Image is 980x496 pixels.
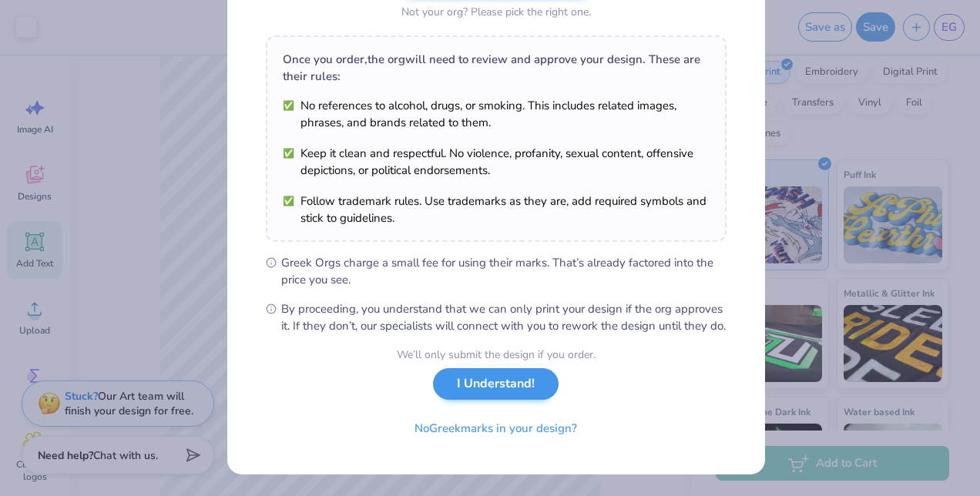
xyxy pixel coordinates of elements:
div: We’ll only submit the design if you order. [397,347,596,363]
button: NoGreekmarks in your design? [401,413,590,444]
li: Keep it clean and respectful. No violence, profanity, sexual content, offensive depictions, or po... [283,145,710,179]
div: Once you order, the org will need to review and approve your design. These are their rules: [283,51,710,85]
li: No references to alcohol, drugs, or smoking. This includes related images, phrases, and brands re... [283,97,710,131]
button: I Understand! [433,368,559,400]
span: Greek Orgs charge a small fee for using their marks. That’s already factored into the price you see. [281,254,727,288]
span: By proceeding, you understand that we can only print your design if the org approves it. If they ... [281,300,727,334]
li: Follow trademark rules. Use trademarks as they are, add required symbols and stick to guidelines. [283,193,710,226]
div: Not your org? Please pick the right one. [401,4,591,20]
